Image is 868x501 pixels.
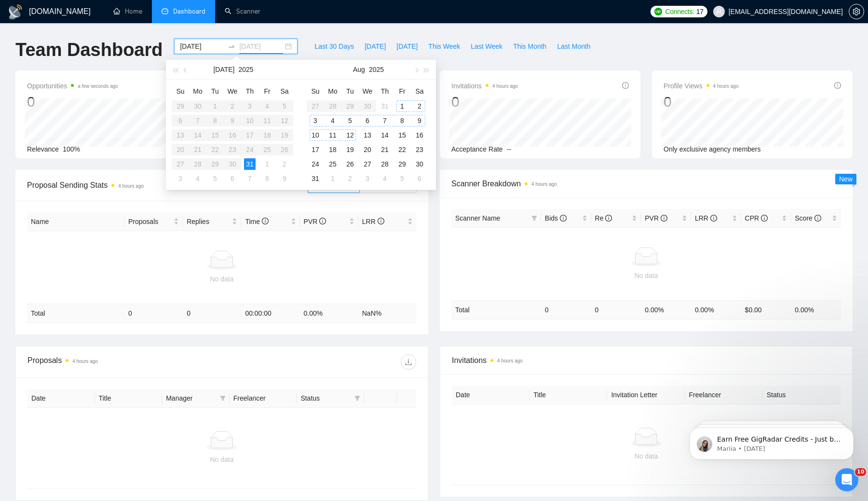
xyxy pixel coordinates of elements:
[379,100,391,112] div: 31
[365,41,386,52] span: [DATE]
[162,8,168,14] span: dashboard
[344,158,356,170] div: 26
[27,179,308,191] span: Proposal Sending Stats
[258,157,276,171] td: 2025-08-01
[414,115,425,126] div: 9
[411,128,428,142] td: 2025-08-16
[710,215,717,222] span: info-circle
[396,158,408,170] div: 29
[228,42,235,50] span: to
[341,83,359,99] th: Tu
[276,171,293,186] td: 2025-08-09
[411,113,428,128] td: 2025-08-09
[369,60,384,79] button: 2025
[353,391,362,405] span: filter
[31,274,413,284] div: No data
[393,113,411,128] td: 2025-08-08
[455,214,500,222] span: Scanner Name
[664,93,739,111] div: 0
[218,391,228,405] span: filter
[541,300,591,319] td: 0
[691,300,741,319] td: 0.00 %
[172,83,189,99] th: Su
[791,300,841,319] td: 0.00 %
[393,157,411,171] td: 2025-08-29
[423,39,465,54] button: This Week
[225,7,260,15] a: searchScanner
[319,218,326,224] span: info-circle
[27,389,95,408] th: Date
[641,300,691,319] td: 0.00 %
[324,83,341,99] th: Mo
[180,41,224,52] input: Start date
[276,83,293,99] th: Sa
[414,129,425,141] div: 16
[327,115,339,126] div: 4
[396,173,408,184] div: 5
[529,386,607,404] th: Title
[304,218,326,225] span: PVR
[451,80,518,92] span: Invitations
[492,83,518,89] time: 4 hours ago
[411,142,428,157] td: 2025-08-23
[15,39,163,61] h1: Team Dashboard
[452,386,529,404] th: Date
[401,358,416,366] span: download
[696,6,704,17] span: 17
[455,270,837,281] div: No data
[508,39,552,54] button: This Month
[344,115,356,126] div: 5
[228,42,235,50] span: swap-right
[307,157,324,171] td: 2025-08-24
[607,386,685,404] th: Invitation Letter
[241,83,258,99] th: Th
[307,171,324,186] td: 2025-08-31
[213,60,234,79] button: [DATE]
[465,39,508,54] button: Last Week
[411,171,428,186] td: 2025-09-06
[552,39,596,54] button: Last Month
[310,129,321,141] div: 10
[460,451,833,461] div: No data
[379,129,391,141] div: 14
[595,214,612,222] span: Re
[307,113,324,128] td: 2025-08-03
[341,171,359,186] td: 2025-09-02
[227,173,238,184] div: 6
[327,158,339,170] div: 25
[258,83,276,99] th: Fr
[763,386,841,404] th: Status
[529,211,539,225] span: filter
[353,60,365,79] button: Aug
[855,468,866,476] span: 10
[341,142,359,157] td: 2025-08-19
[206,83,224,99] th: Tu
[314,41,354,52] span: Last 30 Days
[189,171,206,186] td: 2025-08-04
[545,214,567,222] span: Bids
[359,83,376,99] th: We
[224,83,241,99] th: We
[451,93,518,111] div: 0
[327,173,339,184] div: 1
[344,144,356,155] div: 19
[507,145,511,153] span: --
[189,83,206,99] th: Mo
[173,7,205,15] span: Dashboard
[8,4,23,20] img: logo
[411,99,428,113] td: 2025-08-02
[362,129,373,141] div: 13
[187,216,230,227] span: Replies
[300,304,358,323] td: 0.00 %
[327,144,339,155] div: 18
[376,142,393,157] td: 2025-08-21
[359,171,376,186] td: 2025-09-03
[324,171,341,186] td: 2025-09-01
[675,407,868,475] iframe: Intercom notifications message
[244,158,256,170] div: 31
[451,178,841,190] span: Scanner Breakdown
[258,171,276,186] td: 2025-08-08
